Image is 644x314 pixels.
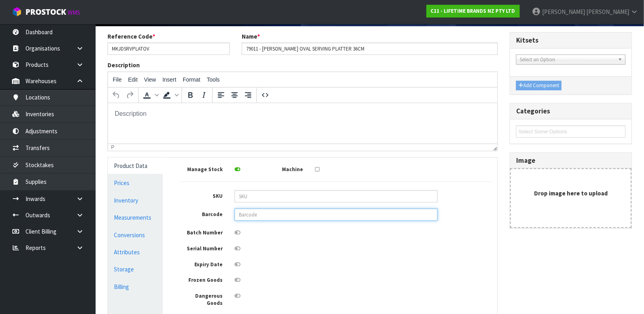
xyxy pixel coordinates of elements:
[25,7,66,17] span: ProStock
[235,209,438,221] input: Barcode
[111,144,114,150] div: p
[214,88,228,102] button: Align left
[68,9,80,16] small: WMS
[516,107,626,115] h3: Categories
[183,76,200,83] span: Format
[108,192,163,209] a: Inventory
[108,227,163,243] a: Conversions
[520,55,615,64] span: Select an Option
[175,259,229,269] label: Expiry Date
[113,76,122,83] span: File
[256,164,309,174] label: Machine
[162,76,176,83] span: Insert
[175,274,229,284] label: Frozen Goods
[175,227,229,237] label: Batch Number
[516,37,626,44] h3: Kitsets
[108,279,163,295] a: Billing
[108,261,163,277] a: Storage
[144,76,156,83] span: View
[534,189,608,197] strong: Drop image here to upload
[207,76,220,83] span: Tools
[542,8,585,16] span: [PERSON_NAME]
[242,32,260,41] label: Name
[108,175,163,191] a: Prices
[241,88,255,102] button: Align right
[110,88,123,102] button: Undo
[197,88,211,102] button: Italic
[175,164,229,174] label: Manage Stock
[108,244,163,260] a: Attributes
[431,8,515,14] strong: C11 - LIFETIME BRANDS NZ PTY LTD
[516,157,626,164] h3: Image
[427,5,520,18] a: C11 - LIFETIME BRANDS NZ PTY LTD
[491,144,498,151] div: Resize
[258,88,272,102] button: Source code
[108,209,163,226] a: Measurements
[108,43,230,55] input: Reference Code
[242,43,498,55] input: Name
[108,103,497,144] iframe: Rich Text Area. Press ALT-0 for help.
[12,7,22,17] img: cube-alt.png
[108,61,140,69] label: Description
[586,8,629,16] span: [PERSON_NAME]
[228,88,241,102] button: Align center
[516,81,562,90] button: Add Component
[160,88,180,102] div: Background color
[140,88,160,102] div: Text color
[175,209,229,218] label: Barcode
[108,158,163,174] a: Product Data
[175,190,229,200] label: SKU
[108,32,155,41] label: Reference Code
[175,290,229,307] label: Dangerous Goods
[175,243,229,253] label: Serial Number
[235,190,438,203] input: SKU
[128,76,138,83] span: Edit
[184,88,197,102] button: Bold
[123,88,137,102] button: Redo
